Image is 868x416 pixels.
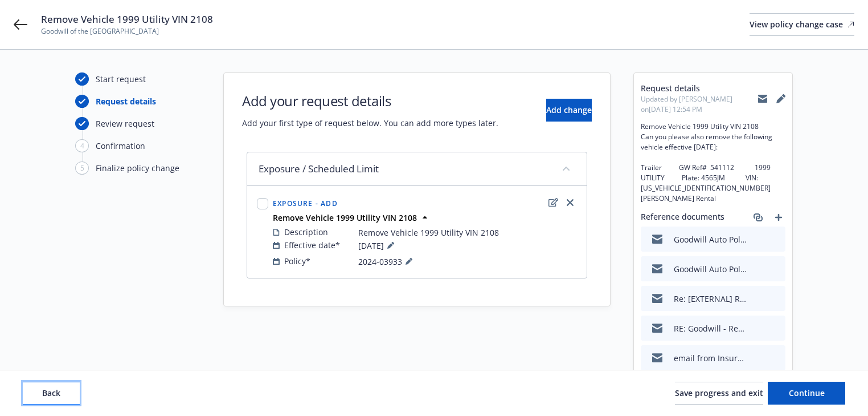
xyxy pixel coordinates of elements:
[674,263,748,275] div: Goodwill Auto Pol#2024-03933 Request to Remove Vehicle VIN 2108
[273,212,417,223] strong: Remove Vehicle 1999 Utility VIN 2108
[752,352,761,364] button: download file
[96,118,154,130] div: Review request
[641,211,724,224] span: Reference documents
[284,255,310,267] span: Policy*
[675,382,763,405] button: Save progress and exit
[674,233,748,245] div: Goodwill Auto Pol#2024-03933 Request to Remove Vehicle VIN 2108
[242,117,498,129] span: Add your first type of request below. You can add more types later.
[751,211,765,224] a: associate
[259,162,379,176] span: Exposure / Scheduled Limit
[675,387,763,398] span: Save progress and exit
[771,293,781,305] button: preview file
[641,94,758,115] span: Updated by [PERSON_NAME] on [DATE] 12:54 PM
[96,95,156,107] div: Request details
[768,382,845,405] button: Continue
[242,91,498,110] h1: Add your request details
[750,13,854,36] a: View policy change case
[75,161,89,175] div: 5
[752,233,761,245] button: download file
[42,387,60,398] span: Back
[752,293,761,305] button: download file
[546,104,592,115] span: Add change
[41,13,213,26] span: Remove Vehicle 1999 Utility VIN 2108
[75,139,89,152] div: 4
[247,152,587,186] div: Exposure / Scheduled Limitcollapse content
[358,239,398,252] span: [DATE]
[96,140,145,152] div: Confirmation
[273,199,338,208] span: Exposure - Add
[563,196,577,209] a: close
[771,322,781,334] button: preview file
[771,263,781,275] button: preview file
[772,211,785,224] a: add
[96,162,179,174] div: Finalize policy change
[674,293,748,305] div: Re: [EXTERNAL] RE: Goodwill - Request to Remove Vehicle VIN 2108
[546,196,560,209] a: edit
[752,322,761,334] button: download file
[284,239,340,251] span: Effective date*
[771,233,781,245] button: preview file
[752,263,761,275] button: download file
[789,387,825,398] span: Continue
[23,382,80,405] button: Back
[771,352,781,364] button: preview file
[674,322,748,334] div: RE: Goodwill - Request to Remove Vehicle VIN 2108
[674,352,748,364] div: email from Insured to remove 99 Utility Vin#2108.msg
[96,73,146,85] div: Start request
[41,26,213,37] span: Goodwill of the [GEOGRAPHIC_DATA]
[557,159,575,177] button: collapse content
[641,82,758,94] span: Request details
[358,227,499,239] span: Remove Vehicle 1999 Utility VIN 2108
[750,14,854,35] div: View policy change case
[358,255,416,268] span: 2024-03933
[284,226,328,238] span: Description
[546,99,592,122] button: Add change
[641,122,785,204] span: Remove Vehicle 1999 Utility VIN 2108 Can you please also remove the following vehicle effective [...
